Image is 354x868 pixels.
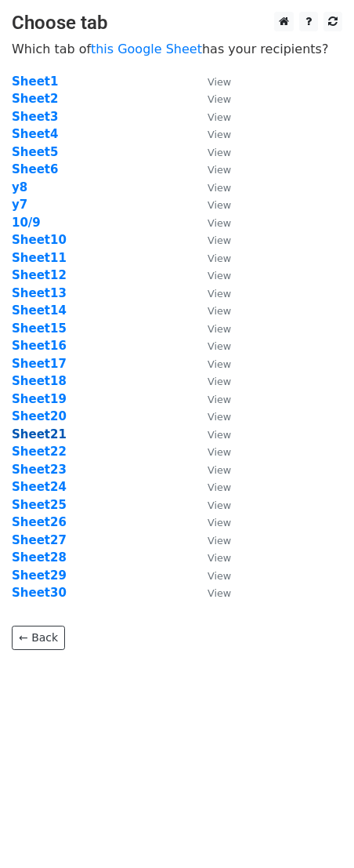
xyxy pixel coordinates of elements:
small: View [208,429,231,441]
small: View [208,323,231,335]
strong: Sheet17 [12,357,67,371]
a: Sheet30 [12,586,67,600]
a: View [192,145,231,159]
a: Sheet27 [12,533,67,547]
a: Sheet16 [12,339,67,353]
a: View [192,550,231,565]
a: View [192,127,231,141]
small: View [208,234,231,246]
small: View [208,147,231,158]
a: y7 [12,198,27,212]
a: View [192,251,231,265]
small: View [208,552,231,564]
a: Sheet5 [12,145,58,159]
a: Sheet6 [12,162,58,176]
a: View [192,216,231,230]
a: View [192,162,231,176]
a: View [192,74,231,89]
small: View [208,340,231,352]
small: View [208,93,231,105]
a: View [192,409,231,423]
a: Sheet10 [12,233,67,247]
a: Sheet15 [12,321,67,336]
a: Sheet1 [12,74,58,89]
a: Sheet18 [12,374,67,388]
a: Sheet12 [12,268,67,282]
a: View [192,357,231,371]
a: View [192,339,231,353]
a: Sheet3 [12,110,58,124]
small: View [208,270,231,281]
small: View [208,129,231,140]
strong: Sheet28 [12,550,67,565]
a: Sheet4 [12,127,58,141]
a: View [192,92,231,106]
a: View [192,586,231,600]
a: View [192,427,231,441]
small: View [208,411,231,423]
a: Sheet25 [12,498,67,512]
small: View [208,570,231,582]
a: View [192,392,231,406]
a: View [192,568,231,583]
a: Sheet29 [12,568,67,583]
a: Sheet20 [12,409,67,423]
small: View [208,394,231,405]
a: Sheet14 [12,303,67,318]
small: View [208,587,231,599]
a: Sheet26 [12,515,67,529]
a: View [192,286,231,300]
small: View [208,252,231,264]
a: Sheet22 [12,445,67,459]
small: View [208,305,231,317]
a: View [192,374,231,388]
a: Sheet24 [12,480,67,494]
small: View [208,376,231,387]
a: View [192,303,231,318]
a: Sheet19 [12,392,67,406]
small: View [208,446,231,458]
a: y8 [12,180,27,194]
a: View [192,533,231,547]
a: Sheet2 [12,92,58,106]
a: this Google Sheet [91,42,202,56]
strong: Sheet21 [12,427,67,441]
a: View [192,233,231,247]
a: Sheet11 [12,251,67,265]
a: Sheet23 [12,463,67,477]
small: View [208,517,231,528]
a: View [192,498,231,512]
small: View [208,164,231,176]
a: View [192,321,231,336]
a: Sheet13 [12,286,67,300]
div: Chat Widget [276,793,354,868]
small: View [208,358,231,370]
a: ← Back [12,626,65,650]
a: View [192,198,231,212]
small: View [208,288,231,300]
a: View [192,110,231,124]
small: View [208,499,231,511]
strong: 10/9 [12,216,41,230]
small: View [208,535,231,547]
